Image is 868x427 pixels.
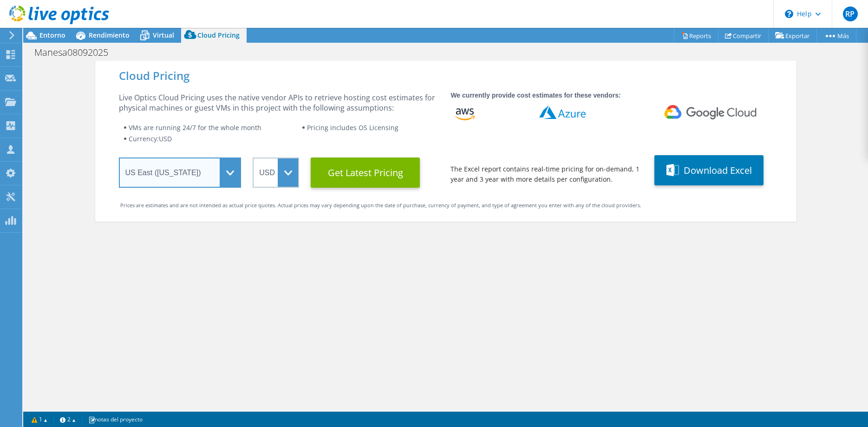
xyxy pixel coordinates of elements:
span: Pricing includes OS Licensing [307,123,398,132]
span: RP [843,7,858,21]
a: 2 [53,414,82,425]
svg: \n [785,10,793,18]
a: Compartir [718,28,769,43]
strong: We currently provide cost estimates for these vendors: [450,92,620,99]
div: Live Optics Cloud Pricing uses the native vendor APIs to retrieve hosting cost estimates for phys... [119,92,439,113]
span: VMs are running 24/7 for the whole month [129,123,261,132]
a: Más [816,28,856,43]
span: Virtual [153,31,174,39]
button: Download Excel [654,155,764,185]
span: Rendimiento [89,31,130,39]
div: The Excel report contains real-time pricing for on-demand, 1 year and 3 year with more details pe... [450,164,643,184]
div: Cloud Pricing [119,71,773,81]
span: Currency: USD [129,134,172,143]
h1: Manesa08092025 [30,47,123,58]
a: notas del proyecto [82,414,149,425]
a: 1 [25,414,54,425]
a: Reports [674,28,718,43]
a: Exportar [768,28,817,43]
span: Entorno [39,31,65,39]
button: Get Latest Pricing [311,158,420,188]
span: Cloud Pricing [197,31,240,39]
div: Prices are estimates and are not intended as actual price quotes. Actual prices may vary dependin... [120,200,771,210]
